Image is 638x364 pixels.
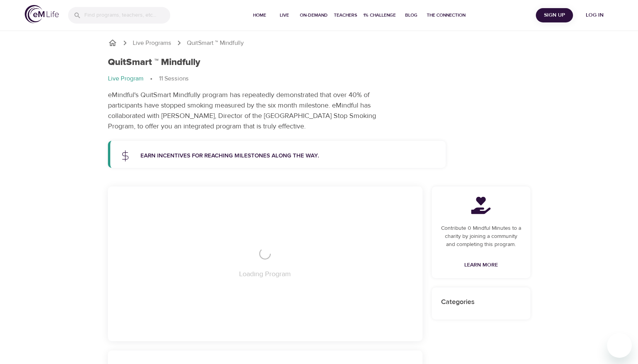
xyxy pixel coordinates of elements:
[187,39,244,48] p: QuitSmart ™ Mindfully
[539,10,570,20] span: Sign Up
[441,297,521,307] p: Categories
[239,269,291,279] p: Loading Program
[363,11,396,19] span: 1% Challenge
[108,74,530,84] nav: breadcrumb
[140,152,437,161] p: Earn incentives for reaching milestones along the way.
[579,10,610,20] span: Log in
[334,11,357,19] span: Teachers
[461,258,501,272] a: Learn More
[441,224,521,249] p: Contribute 0 Mindful Minutes to a charity by joining a community and completing this program.
[402,11,421,19] span: Blog
[133,39,171,48] a: Live Programs
[108,90,398,132] p: eMindful's QuitSmart Mindfully program has repeatedly demonstrated that over 40% of participants ...
[250,11,269,19] span: Home
[464,260,498,270] span: Learn More
[108,57,200,68] h1: QuitSmart ™ Mindfully
[84,7,170,24] input: Find programs, teachers, etc...
[108,38,530,48] nav: breadcrumb
[300,11,328,19] span: On-Demand
[108,74,144,83] p: Live Program
[607,333,632,358] iframe: Button to launch messaging window
[576,8,613,22] button: Log in
[159,74,189,83] p: 11 Sessions
[275,11,294,19] span: Live
[536,8,573,22] button: Sign Up
[25,5,59,23] img: logo
[427,11,465,19] span: The Connection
